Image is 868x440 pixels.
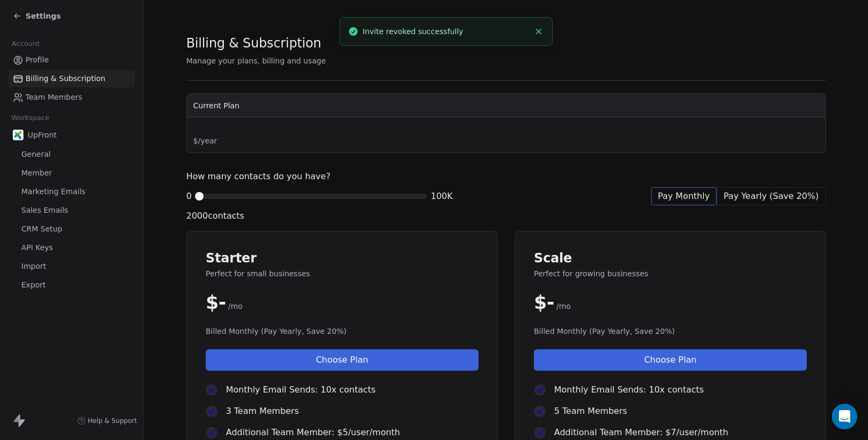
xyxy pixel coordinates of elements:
[186,210,245,222] span: 2000 contacts
[26,11,61,21] span: Settings
[21,261,46,272] span: Import
[226,405,299,418] span: 3 Team Members
[13,130,23,140] img: upfront.health-02.jpg
[21,149,51,160] span: General
[534,250,807,266] span: Scale
[26,92,82,103] span: Team Members
[9,258,135,275] a: Import
[226,383,376,396] span: Monthly Email Sends: 10x contacts
[532,25,546,38] button: Close toast
[363,26,530,37] div: Invite revoked successfully
[206,268,478,279] span: Perfect for small businesses
[724,190,819,203] span: Pay Yearly (Save 20%)
[206,250,478,266] span: Starter
[9,239,135,257] a: API Keys
[186,35,321,51] span: Billing & Subscription
[658,190,710,203] span: Pay Monthly
[186,170,331,183] span: How many contacts do you have?
[554,405,627,418] span: 5 Team Members
[187,94,825,117] th: Current Plan
[9,89,135,106] a: Team Members
[226,426,400,439] span: Additional Team Member: $5/user/month
[21,279,46,291] span: Export
[21,205,68,216] span: Sales Emails
[193,135,759,146] span: $ / year
[206,326,478,337] span: Billed Monthly (Pay Yearly, Save 20%)
[9,183,135,201] a: Marketing Emails
[832,404,857,429] div: Open Intercom Messenger
[554,383,704,396] span: Monthly Email Sends: 10x contacts
[534,268,807,279] span: Perfect for growing businesses
[9,202,135,219] a: Sales Emails
[13,11,61,21] a: Settings
[534,292,554,313] span: $ -
[554,426,728,439] span: Additional Team Member: $7/user/month
[88,417,137,425] span: Help & Support
[21,186,85,197] span: Marketing Emails
[28,130,57,140] span: UpFront
[206,349,478,371] button: Choose Plan
[9,146,135,163] a: General
[431,190,452,203] span: 100K
[206,292,226,313] span: $ -
[534,349,807,371] button: Choose Plan
[26,54,49,66] span: Profile
[9,51,135,69] a: Profile
[21,242,53,253] span: API Keys
[77,417,137,425] a: Help & Support
[556,301,571,311] span: /mo
[9,70,135,87] a: Billing & Subscription
[7,36,44,52] span: Account
[21,223,62,235] span: CRM Setup
[7,110,54,126] span: Workspace
[9,220,135,238] a: CRM Setup
[9,164,135,182] a: Member
[21,167,52,179] span: Member
[26,73,106,84] span: Billing & Subscription
[9,276,135,294] a: Export
[186,57,326,65] span: Manage your plans, billing and usage
[228,301,242,311] span: /mo
[534,326,807,337] span: Billed Monthly (Pay Yearly, Save 20%)
[186,190,192,203] span: 0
